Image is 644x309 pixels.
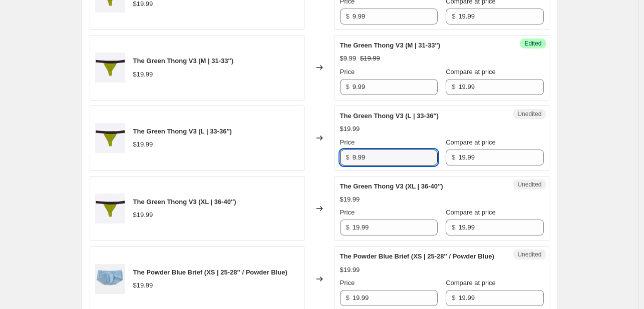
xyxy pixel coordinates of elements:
span: Price [340,208,355,216]
span: $ [346,83,350,90]
div: $19.99 [340,265,360,275]
span: The Green Thong V3 (XL | 36-40″) [133,198,236,205]
span: Unedited [517,110,541,118]
span: The Green Thong V3 (L | 33-36″) [133,127,232,135]
div: $19.99 [133,280,153,290]
span: The Powder Blue Brief (XS | 25-28″ / Powder Blue) [340,252,494,260]
span: Unedited [517,180,541,188]
img: GreenThong_80x.jpg [95,52,125,82]
span: Compare at price [446,138,496,146]
span: The Green Thong V3 (L | 33-36″) [340,112,439,119]
span: $ [346,223,350,231]
span: Edited [524,39,541,47]
div: $19.99 [340,124,360,134]
span: The Green Thong V3 (M | 31-33″) [340,41,441,49]
img: GreenThong_80x.jpg [95,193,125,223]
span: $ [346,153,350,161]
img: TBo_brief_powderblue_80x.png [95,264,125,294]
div: $19.99 [133,69,153,79]
span: Price [340,279,355,286]
div: $9.99 [340,53,357,63]
span: $ [346,294,350,301]
div: $19.99 [133,139,153,149]
span: The Green Thong V3 (XL | 36-40″) [340,182,443,190]
span: The Green Thong V3 (M | 31-33″) [133,57,234,64]
span: Price [340,68,355,75]
span: $ [452,294,455,301]
span: $ [452,153,455,161]
span: Compare at price [446,279,496,286]
div: $19.99 [133,210,153,220]
span: Unedited [517,250,541,258]
span: Price [340,138,355,146]
img: GreenThong_80x.jpg [95,123,125,153]
span: $ [452,12,455,20]
span: $ [452,223,455,231]
span: Compare at price [446,208,496,216]
span: $ [346,12,350,20]
div: $19.99 [340,194,360,204]
span: $ [452,83,455,90]
span: Compare at price [446,68,496,75]
span: The Powder Blue Brief (XS | 25-28″ / Powder Blue) [133,268,287,276]
strike: $19.99 [360,53,380,63]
